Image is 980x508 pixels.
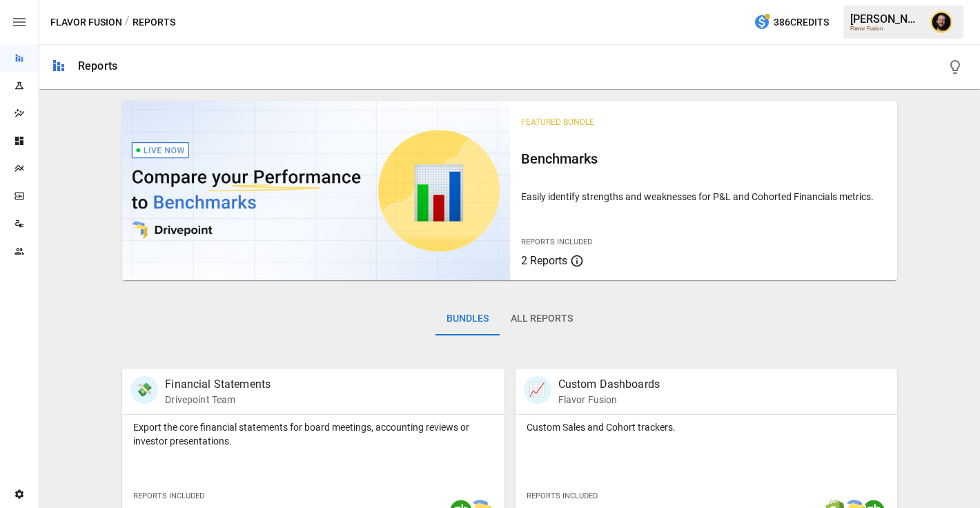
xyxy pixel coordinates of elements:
[922,3,961,41] button: Ciaran Nugent
[78,59,117,72] div: Reports
[524,376,551,404] div: 📈
[521,148,886,170] h6: Benchmarks
[435,302,500,335] button: Bundles
[122,101,509,280] img: video thumbnail
[521,254,567,267] span: 2 Reports
[558,376,660,393] p: Custom Dashboards
[133,420,493,448] p: Export the core financial statements for board meetings, accounting reviews or investor presentat...
[521,237,592,246] span: Reports Included
[521,117,594,127] span: Featured Bundle
[165,393,271,407] p: Drivepoint Team
[558,393,660,407] p: Flavor Fusion
[748,10,834,35] button: 386Credits
[850,26,922,32] div: Flavor Fusion
[774,14,829,31] span: 386 Credits
[850,12,922,26] div: [PERSON_NAME]
[527,420,886,434] p: Custom Sales and Cohort trackers.
[930,11,952,33] img: Ciaran Nugent
[521,190,886,204] p: Easily identify strengths and weaknesses for P&L and Cohorted Financials metrics.
[527,491,598,500] span: Reports Included
[133,491,204,500] span: Reports Included
[500,302,584,335] button: All Reports
[165,376,271,393] p: Financial Statements
[125,14,130,31] div: /
[50,14,122,31] button: Flavor Fusion
[130,376,158,404] div: 💸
